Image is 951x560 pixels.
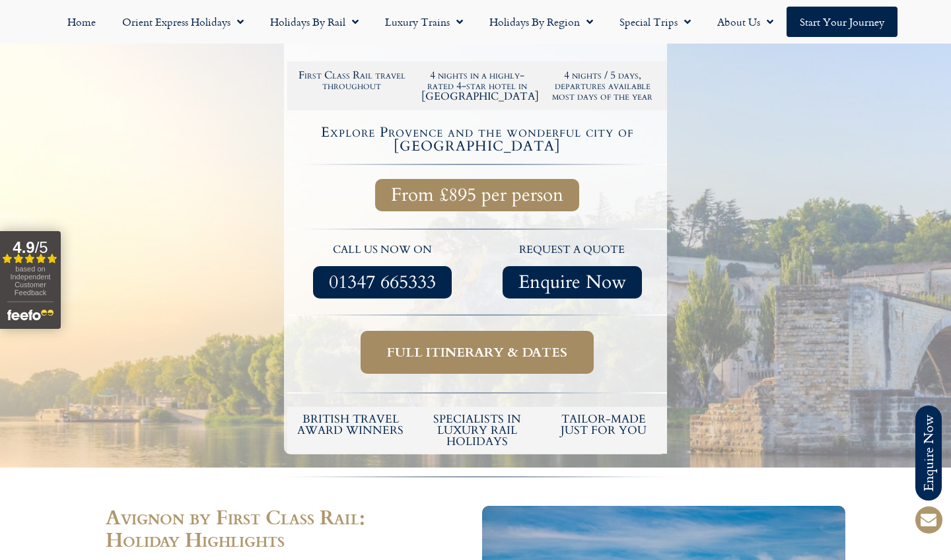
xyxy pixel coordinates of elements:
[546,70,658,102] h2: 4 nights / 5 days, departures available most days of the year
[421,70,534,102] h2: 4 nights in a highly-rated 4-star hotel in [GEOGRAPHIC_DATA]
[296,70,408,91] h2: First Class Rail travel throughout
[7,7,944,37] nav: Menu
[787,7,898,37] a: Start your Journey
[503,266,642,298] a: Enquire Now
[106,506,469,528] h2: Avignon by First Class Rail:
[518,274,626,291] span: Enquire Now
[372,7,476,37] a: Luxury Trains
[421,413,534,447] h6: Specialists in luxury rail holidays
[109,7,257,37] a: Orient Express Holidays
[257,7,372,37] a: Holidays by Rail
[606,7,704,37] a: Special Trips
[294,413,407,436] h5: British Travel Award winners
[547,413,660,436] h5: tailor-made just for you
[387,344,567,361] span: Full itinerary & dates
[106,528,469,551] h2: Holiday Highlights
[329,274,436,291] span: 01347 665333
[704,7,787,37] a: About Us
[375,179,579,211] a: From £895 per person
[361,331,594,374] a: Full itinerary & dates
[313,266,452,298] a: 01347 665333
[391,187,563,203] span: From £895 per person
[289,125,665,153] h4: Explore Provence and the wonderful city of [GEOGRAPHIC_DATA]
[294,242,471,259] p: call us now on
[54,7,109,37] a: Home
[476,7,606,37] a: Holidays by Region
[484,242,661,259] p: request a quote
